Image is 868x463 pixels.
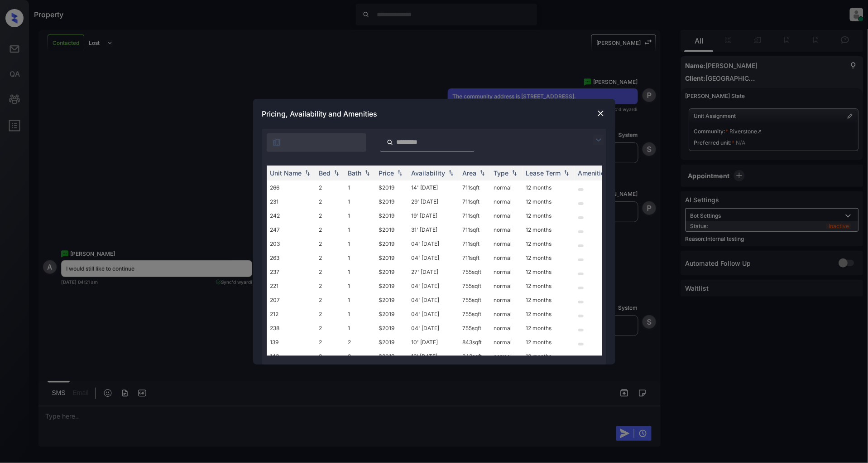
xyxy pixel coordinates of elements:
td: normal [490,307,523,321]
td: 1 [345,321,375,335]
td: 19' [DATE] [408,209,459,223]
td: 1 [345,251,375,265]
td: 238 [267,321,316,335]
td: 12 months [523,335,575,349]
td: 2 [316,307,345,321]
td: $2019 [375,237,408,251]
td: 2 [316,209,345,223]
td: $2019 [375,251,408,265]
div: Lease Term [526,169,561,177]
td: 12 months [523,180,575,195]
div: Amenities [578,169,609,177]
td: 12 months [523,265,575,279]
td: 04' [DATE] [408,279,459,293]
td: 2 [316,293,345,307]
td: 1 [345,223,375,237]
td: 2 [345,349,375,363]
td: 711 sqft [459,223,490,237]
td: 755 sqft [459,307,490,321]
div: Type [494,169,509,177]
td: 2 [316,279,345,293]
td: 10' [DATE] [408,335,459,349]
td: normal [490,293,523,307]
td: normal [490,195,523,209]
td: normal [490,209,523,223]
td: normal [490,335,523,349]
div: Unit Name [270,169,302,177]
div: Price [379,169,394,177]
td: $2019 [375,223,408,237]
div: Area [463,169,477,177]
td: $2019 [375,293,408,307]
td: 755 sqft [459,265,490,279]
td: 2 [316,237,345,251]
td: 711 sqft [459,195,490,209]
td: 12 months [523,251,575,265]
td: 12 months [523,223,575,237]
td: 755 sqft [459,279,490,293]
td: 12 months [523,279,575,293]
td: 2 [316,251,345,265]
img: icon-zuma [387,138,393,146]
td: 04' [DATE] [408,251,459,265]
td: normal [490,223,523,237]
img: icon-zuma [593,135,604,146]
td: 843 sqft [459,335,490,349]
img: sorting [510,170,519,176]
td: 1 [345,237,375,251]
td: 12 months [523,307,575,321]
td: 711 sqft [459,209,490,223]
td: 12 months [523,349,575,363]
td: 843 sqft [459,349,490,363]
td: 143 [267,349,316,363]
td: normal [490,265,523,279]
td: 2 [316,349,345,363]
img: sorting [446,170,456,176]
td: 12 months [523,237,575,251]
td: 2 [345,335,375,349]
td: 27' [DATE] [408,265,459,279]
img: sorting [332,170,341,176]
img: sorting [478,170,487,176]
td: 1 [345,307,375,321]
td: $2019 [375,279,408,293]
td: 237 [267,265,316,279]
td: 2 [316,223,345,237]
td: 04' [DATE] [408,237,459,251]
td: $2019 [375,209,408,223]
td: normal [490,251,523,265]
td: 2 [316,335,345,349]
img: sorting [395,170,404,176]
td: 29' [DATE] [408,195,459,209]
td: 2 [316,265,345,279]
td: 203 [267,237,316,251]
td: 755 sqft [459,321,490,335]
td: $2019 [375,195,408,209]
td: 266 [267,180,316,195]
td: $2019 [375,265,408,279]
td: 2 [316,195,345,209]
td: 12 months [523,195,575,209]
td: 04' [DATE] [408,321,459,335]
td: 711 sqft [459,180,490,195]
td: normal [490,349,523,363]
div: Availability [412,169,446,177]
td: normal [490,237,523,251]
td: 242 [267,209,316,223]
td: normal [490,321,523,335]
td: 711 sqft [459,251,490,265]
td: 1 [345,180,375,195]
td: 04' [DATE] [408,307,459,321]
td: 207 [267,293,316,307]
img: sorting [363,170,372,176]
td: 139 [267,335,316,349]
div: Bed [319,169,331,177]
td: normal [490,279,523,293]
td: $2019 [375,335,408,349]
img: close [596,109,605,118]
td: 04' [DATE] [408,293,459,307]
td: 1 [345,293,375,307]
td: 2 [316,180,345,195]
td: 231 [267,195,316,209]
td: 12 months [523,209,575,223]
